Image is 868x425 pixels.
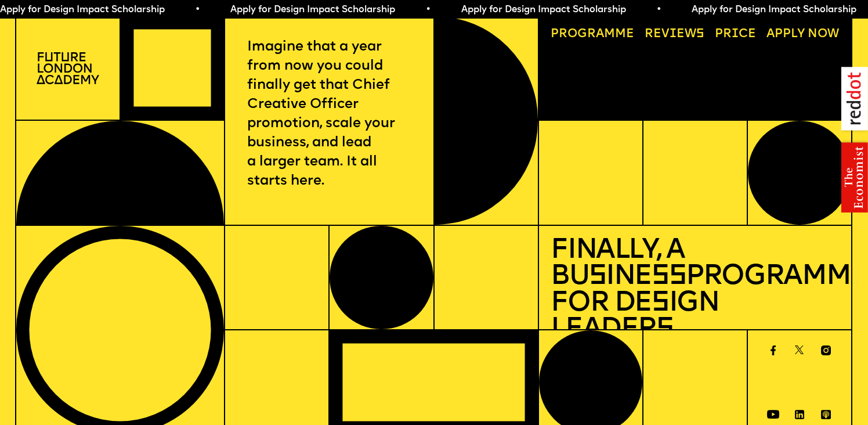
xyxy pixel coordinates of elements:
[589,263,606,291] span: s
[247,38,411,190] p: Imagine that a year from now you could finally get that Chief Creative Officer promotion, scale y...
[761,22,845,46] a: Apply now
[656,316,674,344] span: s
[402,5,407,15] span: •
[639,22,711,46] a: Reviews
[596,28,604,40] span: a
[652,263,686,291] span: ss
[709,22,762,46] a: Price
[766,28,775,40] span: A
[551,238,839,344] h1: Finally, a Bu ine Programme for De ign Leader
[172,5,177,15] span: •
[652,290,669,318] span: s
[633,5,638,15] span: •
[545,22,641,46] a: Programme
